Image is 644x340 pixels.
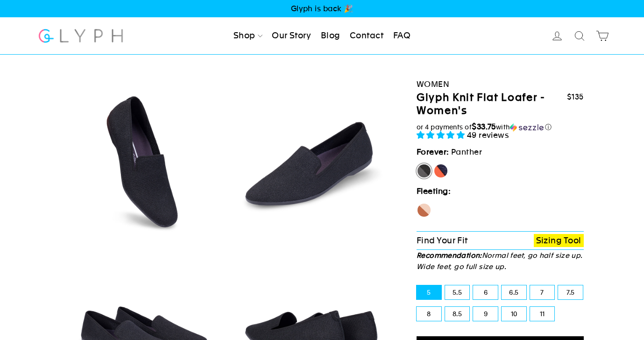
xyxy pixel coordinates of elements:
[65,82,224,241] img: Panther
[534,234,584,248] a: Sizing Tool
[417,91,567,118] h1: Glyph Knit Flat Loafer - Women's
[502,307,526,321] label: 10
[445,307,470,321] label: 8.5
[37,23,125,48] img: Glyph
[417,163,432,178] label: Panther
[530,307,555,321] label: 11
[317,26,344,46] a: Blog
[417,78,584,91] div: Women
[567,92,584,101] span: $135
[417,203,432,218] label: Seahorse
[467,130,510,140] span: 49 reviews
[417,186,451,196] strong: Fleeting:
[417,250,584,272] p: Normal feet, go half size up. Wide feet, go full size up.
[530,285,555,299] label: 7
[417,307,441,321] label: 8
[473,307,498,321] label: 9
[473,285,498,299] label: 6
[451,147,482,156] span: Panther
[445,285,470,299] label: 5.5
[417,122,584,132] div: or 4 payments of$33.75withSezzle Click to learn more about Sezzle
[230,26,266,46] a: Shop
[417,251,482,259] strong: Recommendation:
[346,26,387,46] a: Contact
[417,285,441,299] label: 5
[417,122,584,132] div: or 4 payments of with
[472,122,496,131] span: $33.75
[417,147,449,156] strong: Forever:
[558,285,583,299] label: 7.5
[510,123,544,132] img: Sezzle
[389,26,414,46] a: FAQ
[433,163,448,178] label: [PERSON_NAME]
[502,285,526,299] label: 6.5
[417,235,468,245] span: Find Your Fit
[230,26,414,46] ul: Primary
[417,130,467,140] span: 4.88 stars
[268,26,315,46] a: Our Story
[232,82,391,241] img: Panther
